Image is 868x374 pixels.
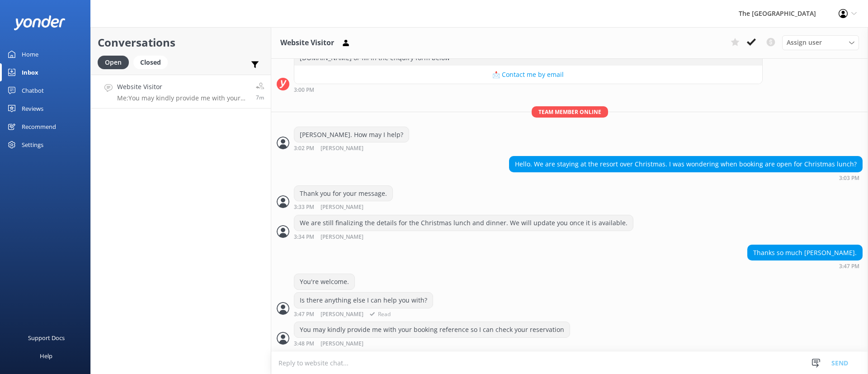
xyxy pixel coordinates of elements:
div: Inbox [22,63,38,81]
img: yonder-white-logo.png [14,15,66,30]
span: Read [367,312,391,317]
button: 📩 Contact me by email [294,66,762,84]
div: Oct 12 2025 03:48pm (UTC -10:00) Pacific/Honolulu [294,340,570,347]
div: Oct 12 2025 03:00pm (UTC -10:00) Pacific/Honolulu [294,86,763,93]
p: Me: You may kindly provide me with your booking reference so I can check your reservation [117,94,249,102]
strong: 3:48 PM [294,341,314,347]
div: Assign User [782,35,859,50]
h2: Conversations [98,34,264,51]
div: Oct 12 2025 03:47pm (UTC -10:00) Pacific/Honolulu [294,311,433,317]
div: [PERSON_NAME]. How may I help? [294,127,409,142]
div: Thank you for your message. [294,186,392,201]
strong: 3:47 PM [839,264,859,269]
div: Is there anything else I can help you with? [294,293,433,308]
strong: 3:00 PM [294,87,314,93]
span: [PERSON_NAME] [321,234,363,240]
span: [PERSON_NAME] [321,312,363,317]
div: Support Docs [28,329,65,347]
div: Hello. We are staying at the resort over Christmas. I was wondering when booking are open for Chr... [509,156,862,172]
span: Team member online [532,106,608,118]
div: Settings [22,136,43,154]
div: Oct 12 2025 03:34pm (UTC -10:00) Pacific/Honolulu [294,233,633,240]
strong: 3:33 PM [294,204,314,210]
span: Assign user [787,38,822,47]
div: You may kindly provide me with your booking reference so I can check your reservation [294,322,570,337]
div: Closed [133,56,168,69]
strong: 3:03 PM [839,175,859,181]
span: [PERSON_NAME] [321,204,363,210]
div: Oct 12 2025 03:47pm (UTC -10:00) Pacific/Honolulu [747,263,863,269]
span: Oct 12 2025 03:48pm (UTC -10:00) Pacific/Honolulu [256,94,264,101]
div: Help [40,347,52,365]
div: We are still finalizing the details for the Christmas lunch and dinner. We will update you once i... [294,215,633,231]
h4: Website Visitor [117,82,249,92]
a: Website VisitorMe:You may kindly provide me with your booking reference so I can check your reser... [91,75,271,109]
strong: 3:02 PM [294,146,314,151]
div: Oct 12 2025 03:03pm (UTC -10:00) Pacific/Honolulu [509,175,863,181]
strong: 3:34 PM [294,234,314,240]
div: Home [22,45,38,63]
div: You're welcome. [294,274,354,289]
a: Closed [133,57,172,67]
div: Oct 12 2025 03:02pm (UTC -10:00) Pacific/Honolulu [294,145,409,151]
span: [PERSON_NAME] [321,341,363,347]
div: Reviews [22,99,43,118]
h3: Website Visitor [280,37,334,49]
strong: 3:47 PM [294,312,314,317]
div: Open [98,56,129,69]
span: [PERSON_NAME] [321,146,363,151]
a: Open [98,57,133,67]
div: Oct 12 2025 03:33pm (UTC -10:00) Pacific/Honolulu [294,204,393,210]
div: Chatbot [22,81,44,99]
div: Recommend [22,118,56,136]
div: Thanks so much [PERSON_NAME]. [748,245,862,260]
